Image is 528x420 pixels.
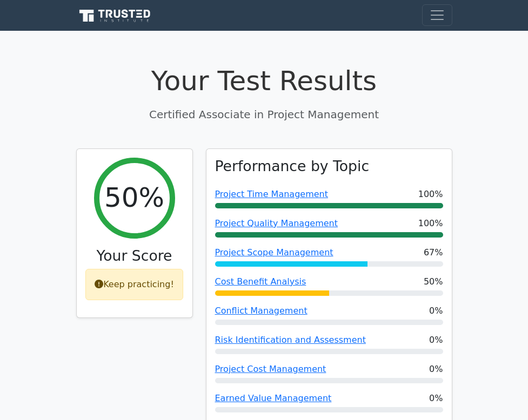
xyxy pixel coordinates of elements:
button: Toggle navigation [422,4,452,26]
span: 50% [424,275,443,288]
a: Cost Benefit Analysis [215,276,306,287]
h3: Your Score [85,247,184,265]
div: Keep practicing! [85,269,183,300]
h2: 50% [104,182,164,214]
span: 0% [429,334,443,347]
p: Certified Associate in Project Management [76,106,452,123]
a: Project Scope Management [215,247,333,258]
h3: Performance by Topic [215,158,370,175]
a: Conflict Management [215,306,308,316]
h1: Your Test Results [76,65,452,98]
a: Project Time Management [215,189,328,199]
a: Project Quality Management [215,218,338,228]
a: Earned Value Management [215,393,332,403]
span: 100% [418,188,443,201]
span: 0% [429,392,443,405]
span: 67% [424,246,443,259]
span: 100% [418,217,443,230]
span: 0% [429,304,443,317]
a: Project Cost Management [215,364,326,374]
span: 0% [429,363,443,376]
a: Risk Identification and Assessment [215,335,366,345]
